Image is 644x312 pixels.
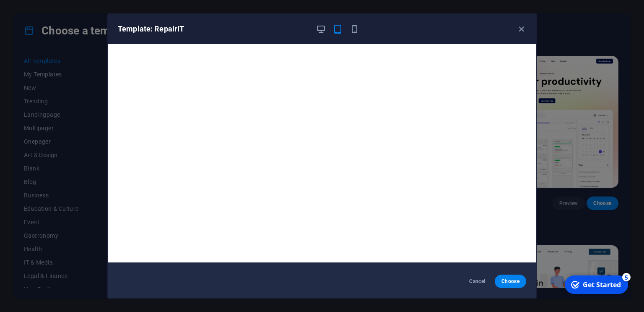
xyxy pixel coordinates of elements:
div: Get Started [23,8,61,17]
button: Cancel [462,275,493,288]
div: 5 [62,1,70,9]
button: Choose [495,275,526,288]
span: Cancel [468,278,486,285]
span: Choose [501,278,519,285]
div: Get Started 5 items remaining, 0% complete [5,3,68,22]
h6: Template: RepairIT [118,24,309,34]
